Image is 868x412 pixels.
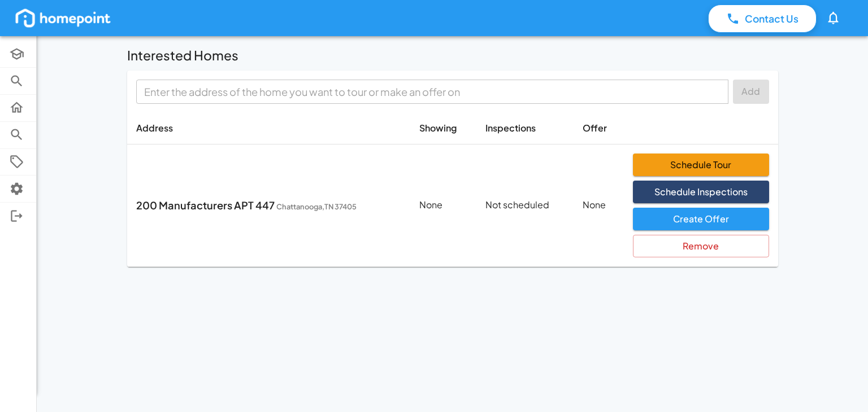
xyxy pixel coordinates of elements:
[583,122,615,135] p: Offer
[419,122,467,135] p: Showing
[633,208,769,230] button: Create Offer
[745,11,798,26] p: Contact Us
[419,199,467,212] p: None
[485,122,565,135] p: Inspections
[633,154,769,176] button: Schedule Tour
[633,181,769,203] button: Schedule Inspections
[136,198,402,213] p: 200 Manufacturers APT 447
[485,199,565,212] p: Not scheduled
[276,202,357,211] span: Chattanooga , TN 37405
[14,7,112,29] img: homepoint_logo_white.png
[140,83,706,100] input: Enter the address of the home you want to tour or make an offer on
[633,235,769,257] button: Remove
[583,199,615,212] p: None
[127,45,238,66] h6: Interested Homes
[136,122,402,135] p: Address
